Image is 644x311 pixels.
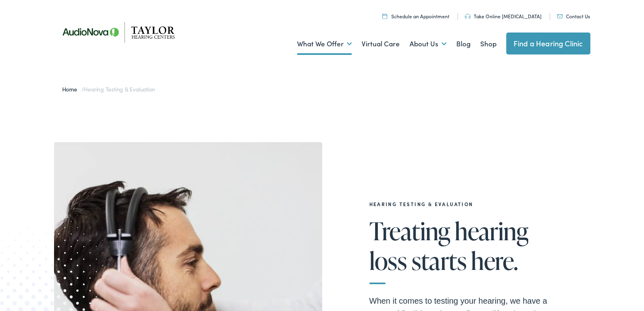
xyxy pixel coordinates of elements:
a: Home [62,85,81,93]
a: What We Offer [297,29,352,59]
a: Virtual Care [362,29,400,59]
span: / [62,85,156,93]
span: loss [369,247,407,274]
a: Find a Hearing Clinic [506,33,590,54]
img: utility icon [465,14,471,19]
img: utility icon [557,14,563,18]
span: here. [471,247,518,274]
a: Take Online [MEDICAL_DATA] [465,13,542,20]
span: hearing [455,217,528,244]
a: Schedule an Appointment [382,13,449,20]
span: Treating [369,217,450,244]
img: utility icon [382,13,387,19]
a: About Us [410,29,447,59]
span: starts [412,247,466,274]
a: Contact Us [557,13,590,20]
h2: Hearing Testing & Evaluation [369,201,564,207]
a: Blog [456,29,471,59]
a: Shop [480,29,497,59]
span: Hearing Testing & Evaluation [84,85,155,93]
